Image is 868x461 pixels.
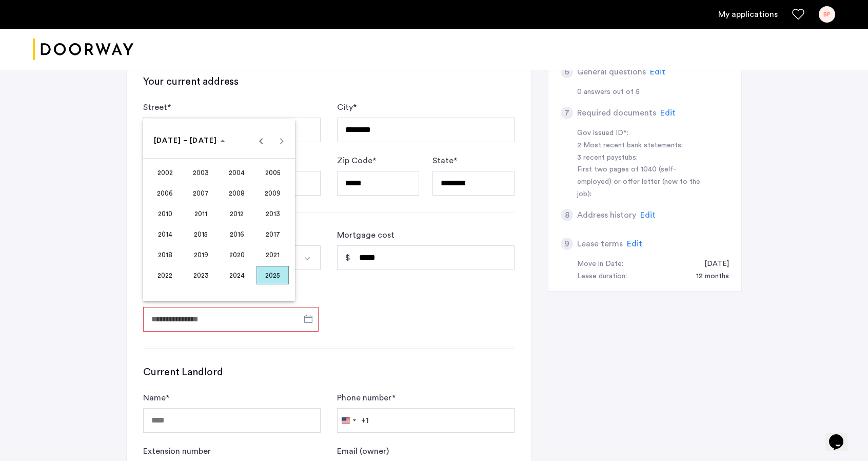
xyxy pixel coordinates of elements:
[219,203,255,224] button: 2012
[149,266,181,284] span: 2022
[185,225,217,243] span: 2015
[255,162,291,183] button: 2005
[257,225,289,243] span: 2017
[183,183,219,203] button: 2007
[149,163,181,182] span: 2002
[150,131,229,150] button: Choose date
[255,203,291,224] button: 2013
[149,184,181,202] span: 2006
[257,163,289,182] span: 2005
[219,224,255,244] button: 2016
[154,137,218,144] span: [DATE] – [DATE]
[183,162,219,183] button: 2003
[185,245,217,264] span: 2019
[185,184,217,202] span: 2007
[257,204,289,223] span: 2013
[221,163,253,182] span: 2004
[251,130,271,151] button: Previous 24 years
[185,204,217,223] span: 2011
[221,204,253,223] span: 2012
[147,224,183,244] button: 2014
[219,244,255,265] button: 2020
[185,266,217,284] span: 2023
[257,245,289,264] span: 2021
[221,225,253,243] span: 2016
[147,265,183,285] button: 2022
[185,163,217,182] span: 2003
[149,225,181,243] span: 2014
[147,162,183,183] button: 2002
[255,183,291,203] button: 2009
[255,265,291,285] button: 2025
[221,245,253,264] span: 2020
[149,204,181,223] span: 2010
[257,184,289,202] span: 2009
[183,203,219,224] button: 2011
[257,266,289,284] span: 2025
[221,184,253,202] span: 2008
[183,244,219,265] button: 2019
[255,244,291,265] button: 2021
[219,265,255,285] button: 2024
[147,203,183,224] button: 2010
[147,244,183,265] button: 2018
[219,162,255,183] button: 2004
[219,183,255,203] button: 2008
[221,266,253,284] span: 2024
[255,224,291,244] button: 2017
[149,245,181,264] span: 2018
[825,420,858,451] iframe: chat widget
[183,224,219,244] button: 2015
[183,265,219,285] button: 2023
[147,183,183,203] button: 2006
